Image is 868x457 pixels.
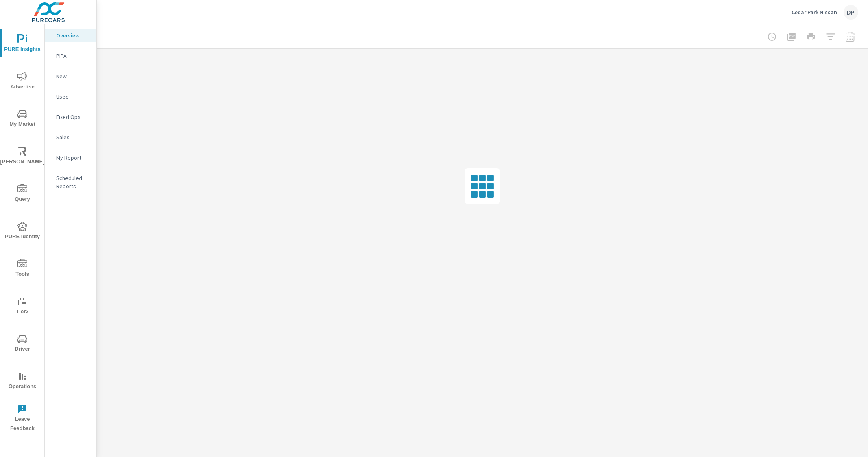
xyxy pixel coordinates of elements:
[3,34,42,54] span: PURE Insights
[56,72,90,80] p: New
[45,90,96,103] div: Used
[3,297,42,316] span: Tier2
[56,52,90,60] p: PIPA
[56,133,90,141] p: Sales
[56,154,90,162] p: My Report
[3,259,42,279] span: Tools
[45,70,96,82] div: New
[3,222,42,242] span: PURE Identity
[3,371,42,391] span: Operations
[45,172,96,192] div: Scheduled Reports
[3,334,42,354] span: Driver
[56,92,90,101] p: Used
[3,109,42,129] span: My Market
[45,131,96,143] div: Sales
[45,111,96,123] div: Fixed Ops
[45,152,96,164] div: My Report
[792,9,837,16] p: Cedar Park Nissan
[3,404,42,433] span: Leave Feedback
[3,147,42,167] span: [PERSON_NAME]
[844,5,858,20] div: DP
[45,29,96,42] div: Overview
[3,184,42,204] span: Query
[0,24,44,437] div: nav menu
[56,113,90,121] p: Fixed Ops
[3,72,42,92] span: Advertise
[56,174,90,190] p: Scheduled Reports
[56,31,90,40] p: Overview
[45,50,96,62] div: PIPA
